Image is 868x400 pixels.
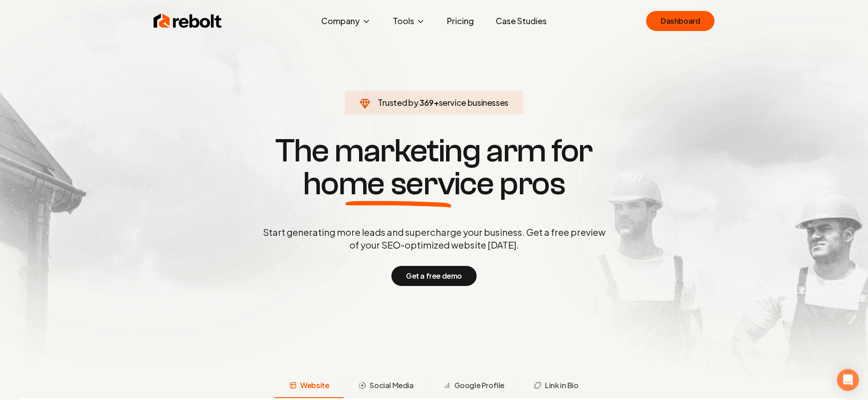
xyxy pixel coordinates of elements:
[519,374,593,398] button: Link in Bio
[545,380,579,391] span: Link in Bio
[646,11,714,31] a: Dashboard
[314,12,378,30] button: Company
[454,380,504,391] span: Google Profile
[370,380,413,391] span: Social Media
[434,97,439,108] span: +
[439,97,509,108] span: service businesses
[378,97,418,108] span: Trusted by
[261,226,607,251] p: Start generating more leads and supercharge your business. Get a free preview of your SEO-optimiz...
[300,380,329,391] span: Website
[303,167,494,200] span: home service
[385,12,432,30] button: Tools
[216,135,653,200] h1: The marketing arm for pros
[154,12,222,30] img: Rebolt Logo
[275,374,344,398] button: Website
[391,266,477,286] button: Get a free demo
[420,96,434,109] span: 369
[488,12,554,30] a: Case Studies
[428,374,519,398] button: Google Profile
[344,374,428,398] button: Social Media
[440,12,481,30] a: Pricing
[837,369,859,391] div: Open Intercom Messenger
